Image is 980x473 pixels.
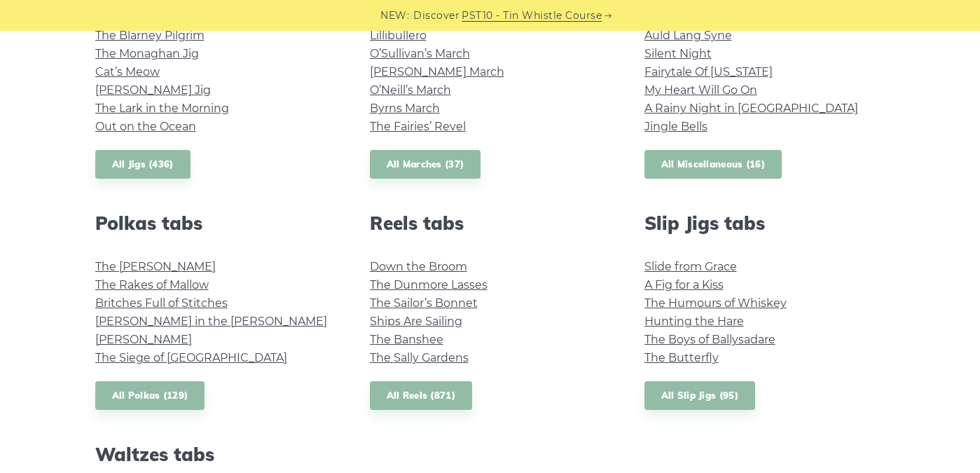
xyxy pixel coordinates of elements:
[644,296,787,310] a: The Humours of Whiskey
[644,333,775,346] a: The Boys of Ballysadare
[644,65,773,78] a: Fairytale Of [US_STATE]
[370,278,488,292] a: The Dunmore Lasses
[95,102,229,115] a: The Lark in the Morning
[370,102,440,115] a: Byrns March
[370,260,467,273] a: Down the Broom
[95,381,205,410] a: All Polkas (129)
[95,29,205,42] a: The Blarney Pilgrim
[95,212,336,234] h2: Polkas tabs
[370,333,443,346] a: The Banshee
[95,47,199,60] a: The Monaghan Jig
[644,315,744,328] a: Hunting the Hare
[370,212,611,234] h2: Reels tabs
[95,260,216,273] a: The [PERSON_NAME]
[370,351,469,364] a: The Sally Gardens
[370,83,451,97] a: O’Neill’s March
[95,296,228,310] a: Britches Full of Stitches
[462,8,602,24] a: PST10 - Tin Whistle Course
[95,150,191,179] a: All Jigs (436)
[644,381,755,410] a: All Slip Jigs (95)
[370,296,478,310] a: The Sailor’s Bonnet
[95,278,209,292] a: The Rakes of Mallow
[644,102,858,115] a: A Rainy Night in [GEOGRAPHIC_DATA]
[370,315,462,328] a: Ships Are Sailing
[644,29,732,42] a: Auld Lang Syne
[95,65,160,78] a: Cat’s Meow
[370,120,466,133] a: The Fairies’ Revel
[370,29,427,42] a: Lillibullero
[370,150,481,179] a: All Marches (37)
[644,278,724,292] a: A Fig for a Kiss
[644,212,885,234] h2: Slip Jigs tabs
[370,65,504,78] a: [PERSON_NAME] March
[644,351,719,364] a: The Butterfly
[95,120,196,133] a: Out on the Ocean
[95,351,287,364] a: The Siege of [GEOGRAPHIC_DATA]
[644,83,757,97] a: My Heart Will Go On
[644,47,712,60] a: Silent Night
[370,381,473,410] a: All Reels (871)
[644,150,782,179] a: All Miscellaneous (16)
[380,8,409,24] span: NEW:
[413,8,460,24] span: Discover
[644,260,737,273] a: Slide from Grace
[370,47,470,60] a: O’Sullivan’s March
[644,120,708,133] a: Jingle Bells
[95,444,336,465] h2: Waltzes tabs
[95,83,211,97] a: [PERSON_NAME] Jig
[95,333,192,346] a: [PERSON_NAME]
[95,315,327,328] a: [PERSON_NAME] in the [PERSON_NAME]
